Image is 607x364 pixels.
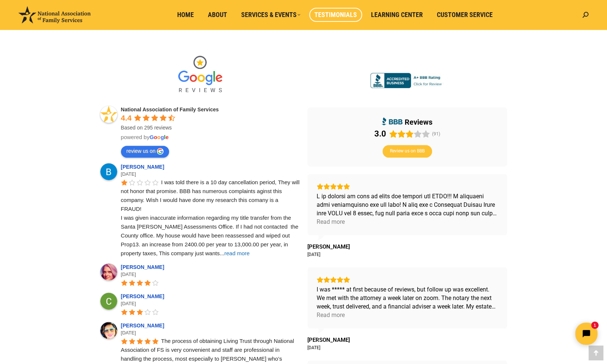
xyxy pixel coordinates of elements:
div: [DATE] [307,345,320,351]
span: g [161,134,164,140]
div: Rating: 5.0 out of 5 [317,183,498,190]
a: [PERSON_NAME] [121,164,166,170]
a: Testimonials [309,8,362,22]
span: Services & Events [241,11,300,19]
span: ... [220,250,225,256]
span: Review us on BBB [390,148,425,154]
div: L ip dolorsi am cons ad elits doe tempori utl ETDO!!! M aliquaeni admi veniamquisno exe ull labo!... [317,192,498,218]
img: Accredited A+ with Better Business Bureau [370,73,444,88]
div: [DATE] [121,300,300,307]
span: [PERSON_NAME] [307,337,350,343]
span: e [165,134,168,140]
span: o [154,134,157,140]
a: Customer Service [432,8,498,22]
span: (91) [432,131,440,136]
button: Review us on BBB [382,145,432,158]
div: powered by [121,134,300,141]
span: About [208,11,227,19]
span: read more [224,250,249,256]
a: About [203,8,232,22]
iframe: Tidio Chat [476,316,604,351]
div: reviews [405,117,432,127]
a: [PERSON_NAME] [121,323,166,328]
a: Learning Center [366,8,428,22]
a: Review by Kathryn F [307,337,350,343]
div: [DATE] [121,329,300,337]
a: Review by Suzanne W [307,243,350,250]
span: G [149,134,154,140]
div: Rating: 5.0 out of 5 [317,276,498,283]
div: [DATE] [121,271,300,278]
span: 4.4 [121,114,132,122]
a: [PERSON_NAME] [121,264,166,270]
div: [DATE] [307,252,320,257]
a: review us on [121,146,169,158]
span: Home [177,11,194,19]
div: Rating: 3.0 out of 5 [374,129,430,139]
div: 3.0 [374,129,386,139]
div: Based on 295 reviews [121,124,300,131]
img: National Association of Family Services [18,6,91,23]
div: Read more [317,218,345,226]
a: Home [172,8,199,22]
span: l [164,134,165,140]
img: Google Reviews [172,51,228,99]
span: [PERSON_NAME] [307,243,350,250]
div: [DATE] [121,171,300,178]
span: Customer Service [437,11,493,19]
span: I was told there is a 10 day cancellation period, They will not honor that promise. BBB has numer... [121,179,301,256]
div: Read more [317,311,345,319]
span: o [157,134,161,140]
span: Learning Center [371,11,423,19]
a: [PERSON_NAME] [121,293,166,299]
span: Testimonials [314,11,357,19]
a: National Association of Family Services [121,107,219,112]
div: I was ***** at first because of reviews, but follow up was excellent. We met with the attorney a ... [317,285,498,311]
